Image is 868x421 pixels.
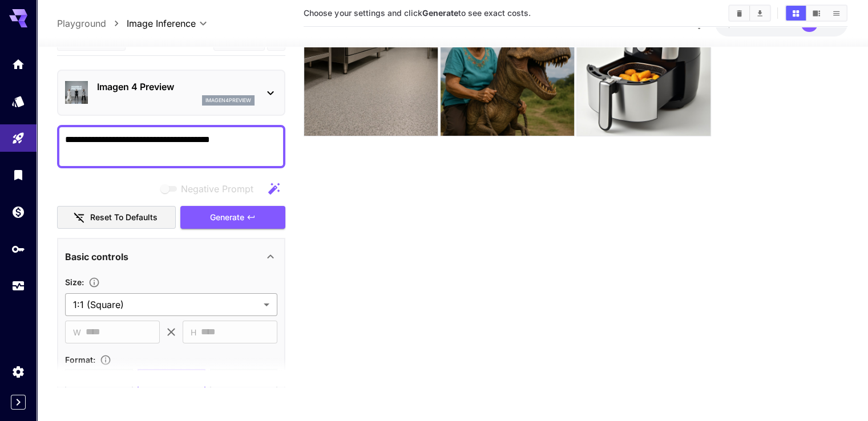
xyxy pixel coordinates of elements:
span: Negative prompts are not compatible with the selected model. [158,181,263,196]
span: H [191,325,196,338]
p: imagen4preview [205,96,251,104]
button: Expand sidebar [11,395,26,410]
img: Z [577,2,710,136]
div: Library [11,168,25,182]
span: Size : [65,277,84,286]
div: Imagen 4 Previewimagen4preview [65,75,277,110]
div: API Keys [11,242,25,256]
a: Playground [57,17,106,30]
div: Show media in grid viewShow media in video viewShow media in list view [785,5,847,22]
p: Imagen 4 Preview [97,80,255,94]
div: Settings [11,365,25,379]
div: Playground [11,131,25,145]
div: Clear AllDownload All [728,5,771,22]
img: Z [441,2,574,136]
nav: breadcrumb [57,17,127,30]
div: Basic controls [65,242,277,270]
button: Adjust the dimensions of the generated image by specifying its width and height in pixels, or sel... [84,277,104,288]
button: Clear All [729,6,749,21]
button: Reset to defaults [57,205,176,229]
div: Home [11,57,25,71]
button: Generate [180,205,285,229]
button: Choose the file format for the output image. [95,354,116,366]
span: Image Inference [127,17,196,30]
span: Generate [210,210,244,224]
span: Negative Prompt [181,182,253,196]
img: 2Q== [304,2,438,136]
button: Show media in grid view [786,6,806,21]
button: Show media in video view [806,6,826,21]
span: W [73,325,81,338]
button: Download All [750,6,770,21]
span: $0.05 [726,19,752,29]
b: Generate [422,8,458,18]
button: Show media in list view [826,6,846,21]
span: credits left [752,19,792,29]
div: Wallet [11,205,25,219]
span: Format : [65,354,95,364]
div: Models [11,94,25,108]
span: Choose your settings and click to see exact costs. [304,8,530,18]
div: Usage [11,279,25,293]
p: Basic controls [65,249,128,263]
span: 1:1 (Square) [73,298,259,311]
